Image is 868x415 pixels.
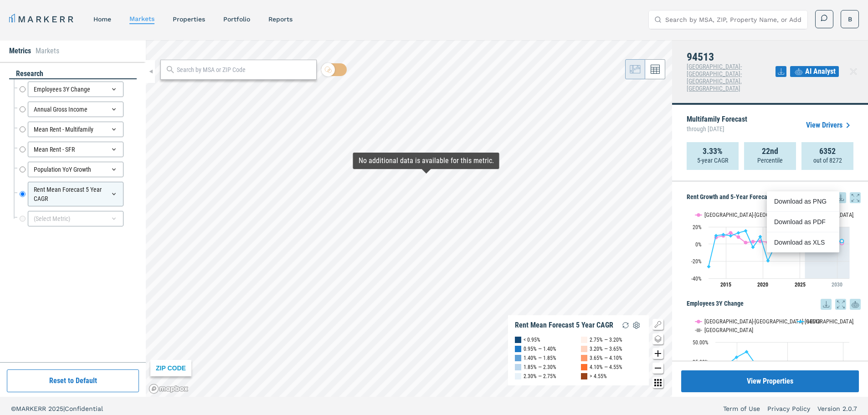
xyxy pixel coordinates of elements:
[524,354,556,363] div: 1.40% — 1.85%
[695,241,702,248] text: 0%
[691,276,702,282] text: -40%
[723,404,760,413] a: Term of Use
[767,212,839,232] div: Download as PDF
[805,66,836,77] span: AI Analyst
[774,217,827,226] div: Download as PDF
[590,335,622,344] div: 2.75% — 3.20%
[93,15,111,23] a: home
[359,156,494,165] div: Map Tooltip Content
[811,238,844,245] g: 94513, line 4 of 4 with 5 data points.
[703,147,723,156] strong: 3.33%
[177,65,312,75] input: Search by MSA or ZIP Code
[129,15,154,22] a: markets
[11,405,16,412] span: ©
[735,355,739,359] path: Sunday, 14 Dec, 19:00, 30.74. 94513.
[687,192,861,203] h5: Rent Growth and 5-Year Forecast
[149,384,189,394] a: Mapbox logo
[681,370,859,392] button: View Properties
[767,191,839,212] div: Download as PNG
[813,156,842,165] p: out of 8272
[737,231,740,235] path: Monday, 29 Aug, 20:00, 12.91. 94513.
[687,203,861,294] div: Rent Growth and 5-Year Forecast. Highcharts interactive chart.
[707,265,711,268] path: Wednesday, 29 Aug, 20:00, -26.29. 94513.
[652,319,663,330] button: Show/Hide Legend Map Button
[223,15,250,23] a: Portfolio
[28,122,123,137] div: Mean Rent - Multifamily
[173,15,205,23] a: properties
[28,182,123,206] div: Rent Mean Forecast 5 Year CAGR
[695,211,788,218] button: Show San Francisco-Oakland-Hayward, CA
[65,405,103,412] span: Confidential
[762,147,778,156] strong: 22nd
[631,320,642,331] img: Settings
[687,116,747,135] p: Multifamily Forecast
[693,339,709,346] text: 50.00%
[744,229,748,233] path: Tuesday, 29 Aug, 20:00, 15.34. 94513.
[691,258,702,265] text: -20%
[9,69,137,79] div: research
[48,405,65,412] span: 2025 |
[757,156,783,165] p: Percentile
[806,120,853,131] a: View Drivers
[150,360,191,376] div: ZIP CODE
[590,344,622,354] div: 3.20% — 3.65%
[687,63,742,92] span: [GEOGRAPHIC_DATA]-[GEOGRAPHIC_DATA]-[GEOGRAPHIC_DATA], [GEOGRAPHIC_DATA]
[840,239,844,243] path: Thursday, 29 Aug, 20:00, 3.4. 94513.
[697,156,728,165] p: 5-year CAGR
[848,15,852,24] span: B
[665,10,802,29] input: Search by MSA, ZIP, Property Name, or Address
[729,234,733,238] path: Saturday, 29 Aug, 20:00, 9.52. 94513.
[774,197,827,206] div: Download as PNG
[757,282,768,288] tspan: 2020
[524,335,540,344] div: < 0.95%
[9,46,31,56] li: Metrics
[806,318,820,325] text: 94513
[515,321,613,330] div: Rent Mean Forecast 5 Year CAGR
[722,233,725,236] path: Friday, 29 Aug, 20:00, 10.94. 94513.
[832,282,842,288] tspan: 2030
[841,10,859,28] button: B
[759,235,762,238] path: Thursday, 29 Aug, 20:00, 8.55. 94513.
[819,147,836,156] strong: 6352
[745,350,749,354] path: Monday, 14 Dec, 19:00, 37.7. 94513.
[590,372,607,381] div: > 4.55%
[687,51,776,63] h4: 94513
[766,259,770,262] path: Saturday, 29 Aug, 20:00, -19.52. 94513.
[774,238,827,247] div: Download as XLS
[795,282,806,288] tspan: 2025
[16,405,48,412] span: MARKERR
[36,46,59,56] li: Markets
[590,354,622,363] div: 3.65% — 4.10%
[693,224,702,231] text: 20%
[7,369,139,392] button: Reset to Default
[704,327,753,333] text: [GEOGRAPHIC_DATA]
[28,162,123,177] div: Population YoY Growth
[817,404,857,413] a: Version 2.0.7
[744,241,748,244] path: Tuesday, 29 Aug, 20:00, 1.65. San Francisco-Oakland-Hayward, CA.
[28,82,123,97] div: Employees 3Y Change
[687,299,861,310] h5: Employees 3Y Change
[524,372,556,381] div: 2.30% — 2.75%
[590,363,622,372] div: 4.10% — 4.55%
[28,211,123,226] div: (Select Metric)
[720,282,731,288] tspan: 2015
[28,102,123,117] div: Annual Gross Income
[767,404,810,413] a: Privacy Policy
[28,142,123,157] div: Mean Rent - SFR
[146,40,672,397] canvas: Map
[687,123,747,135] span: through [DATE]
[620,320,631,331] img: Reload Legend
[687,203,854,294] svg: Interactive chart
[524,363,556,372] div: 1.85% — 2.30%
[751,246,755,249] path: Wednesday, 29 Aug, 20:00, -3.82. 94513.
[268,15,293,23] a: reports
[524,344,556,354] div: 0.95% — 1.40%
[693,359,709,365] text: 25.00%
[652,333,663,344] button: Change style map button
[652,363,663,374] button: Zoom out map button
[767,232,839,252] div: Download as XLS
[714,234,718,237] path: Thursday, 29 Aug, 20:00, 9.74. 94513.
[9,13,75,26] a: MARKERR
[790,66,839,77] button: AI Analyst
